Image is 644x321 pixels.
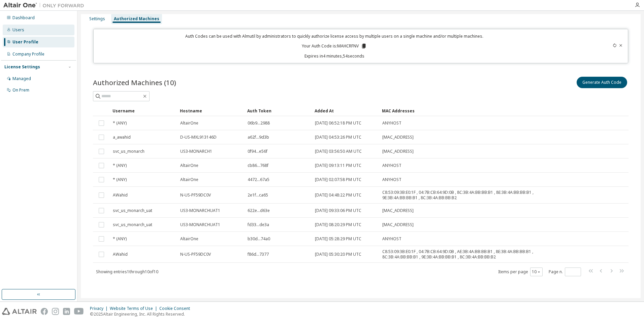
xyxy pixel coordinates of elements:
[113,177,127,182] span: * (ANY)
[382,149,414,154] span: [MAC_ADDRESS]
[315,252,361,257] span: [DATE] 05:30:20 PM UTC
[159,306,194,311] div: Cookie Consent
[180,252,211,257] span: N-US-PF59DC0V
[302,43,367,49] p: Your Auth Code is: MAHCRFNV
[52,308,59,315] img: instagram.svg
[89,16,105,22] div: Settings
[382,163,401,168] span: ANYHOST
[98,53,572,59] p: Expires in 4 minutes, 54 seconds
[248,177,269,182] span: 4472...67a5
[248,149,267,154] span: 0f94...e56f
[315,177,361,182] span: [DATE] 02:07:58 PM UTC
[248,120,270,126] span: 06b9...2988
[248,135,269,140] span: a62f...9d3b
[96,269,158,275] span: Showing entries 1 through 10 of 10
[549,267,581,276] span: Page n.
[12,15,35,21] div: Dashboard
[248,222,269,227] span: fd33...de3a
[315,208,361,213] span: [DATE] 09:33:06 PM UTC
[113,222,152,227] span: svc_us_monarch_uat
[382,105,556,116] div: MAC Addresses
[74,308,84,315] img: youtube.svg
[315,120,361,126] span: [DATE] 06:52:18 PM UTC
[382,190,556,201] span: C8:53:09:3B:E0:1F , 04:7B:CB:64:9D:0B , 8C:3B:4A:BB:BB:B1 , 8E:3B:4A:BB:BB:B1 , 9E:3B:4A:BB:BB:B1...
[382,177,401,182] span: ANYHOST
[248,163,268,168] span: cb86...768f
[577,77,627,88] button: Generate Auth Code
[180,236,198,242] span: AltairOne
[90,311,194,317] p: © 2025 Altair Engineering, Inc. All Rights Reserved.
[114,16,159,22] div: Authorized Machines
[382,249,556,260] span: C8:53:09:3B:E0:1F , 04:7B:CB:64:9D:0B , AE:3B:4A:BB:BB:B1 , 8E:3B:4A:BB:BB:B1 , 8C:3B:4A:BB:BB:B1...
[113,252,128,257] span: AWahid
[180,177,198,182] span: AltairOne
[315,163,361,168] span: [DATE] 09:13:11 PM UTC
[382,208,414,213] span: [MAC_ADDRESS]
[12,76,31,81] div: Managed
[12,27,24,33] div: Users
[2,308,37,315] img: altair_logo.svg
[113,135,131,140] span: a_awahid
[248,252,269,257] span: f86d...7377
[113,163,127,168] span: * (ANY)
[382,120,401,126] span: ANYHOST
[315,192,361,198] span: [DATE] 04:48:22 PM UTC
[113,208,152,213] span: svc_us_monarch_uat
[315,149,362,154] span: [DATE] 03:56:50 AM UTC
[248,192,268,198] span: 2e1f...ca65
[3,2,88,9] img: Altair One
[180,222,220,227] span: US3-MONARCHUAT1
[247,105,309,116] div: Auth Token
[498,267,543,276] span: Items per page
[180,163,198,168] span: AltairOne
[248,236,270,242] span: b30d...74a0
[41,308,48,315] img: facebook.svg
[382,222,414,227] span: [MAC_ADDRESS]
[180,120,198,126] span: AltairOne
[248,208,270,213] span: 622e...d63e
[532,269,541,275] button: 10
[315,222,361,227] span: [DATE] 08:20:29 PM UTC
[113,149,144,154] span: svc_us_monarch
[315,135,361,140] span: [DATE] 04:53:26 PM UTC
[113,120,127,126] span: * (ANY)
[4,64,40,70] div: License Settings
[382,236,401,242] span: ANYHOST
[315,105,377,116] div: Added At
[63,308,70,315] img: linkedin.svg
[113,192,128,198] span: AWahid
[110,306,159,311] div: Website Terms of Use
[93,78,176,87] span: Authorized Machines (10)
[180,135,217,140] span: D-US-MXL913146D
[382,135,414,140] span: [MAC_ADDRESS]
[12,39,38,45] div: User Profile
[90,306,110,311] div: Privacy
[180,105,242,116] div: Hostname
[12,87,29,93] div: On Prem
[113,236,127,242] span: * (ANY)
[180,208,220,213] span: US3-MONARCHUAT1
[315,236,361,242] span: [DATE] 05:28:29 PM UTC
[12,51,44,57] div: Company Profile
[180,192,211,198] span: N-US-PF59DC0V
[98,33,572,39] p: Auth Codes can be used with Almutil by administrators to quickly authorize license access by mult...
[180,149,212,154] span: US3-MONARCH1
[112,105,174,116] div: Username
